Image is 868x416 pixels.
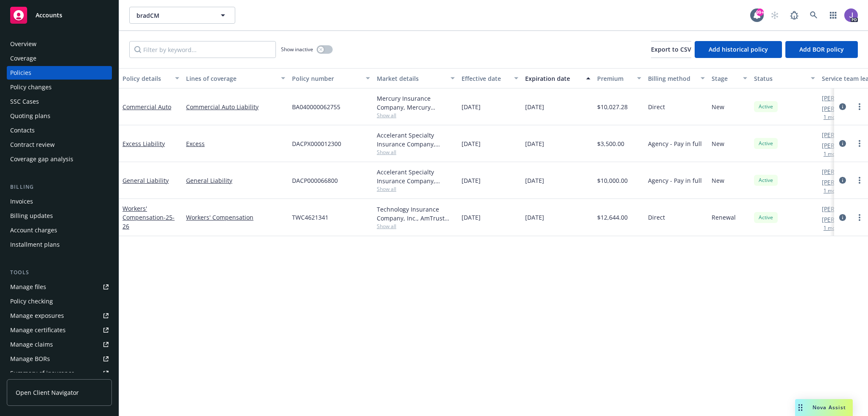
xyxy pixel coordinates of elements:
[854,138,865,149] a: more
[854,212,865,223] a: more
[7,152,112,166] a: Coverage gap analysis
[7,124,112,137] a: Contacts
[377,185,455,193] span: Show all
[292,176,338,185] span: DACP000066800
[10,152,73,166] div: Coverage gap analysis
[756,8,764,16] div: 99+
[462,139,481,148] span: [DATE]
[10,309,64,322] div: Manage exposures
[7,238,112,251] a: Installment plans
[757,176,774,184] span: Active
[823,188,840,193] button: 1 more
[7,352,112,366] a: Manage BORs
[7,223,112,237] a: Account charges
[799,45,844,53] span: Add BOR policy
[712,74,738,83] div: Stage
[825,7,842,24] a: Switch app
[766,7,783,24] a: Start snowing
[7,195,112,208] a: Invoices
[7,295,112,308] a: Policy checking
[7,280,112,294] a: Manage files
[377,223,455,230] span: Show all
[10,52,36,65] div: Coverage
[837,138,848,149] a: circleInformation
[122,140,165,148] a: Excess Liability
[785,41,858,58] button: Add BOR policy
[7,183,112,191] div: Billing
[823,115,840,120] button: 1 more
[795,399,806,416] div: Drag to move
[377,74,445,83] div: Market details
[695,41,782,58] button: Add historical policy
[757,214,774,221] span: Active
[10,95,39,108] div: SSC Cases
[186,213,285,222] a: Workers' Compensation
[10,295,53,308] div: Policy checking
[712,102,724,111] span: New
[805,7,822,24] a: Search
[186,102,285,111] a: Commercial Auto Liability
[597,74,632,83] div: Premium
[122,176,169,185] a: General Liability
[129,41,276,58] input: Filter by keyword...
[823,152,840,157] button: 1 more
[844,8,858,22] img: photo
[597,176,628,185] span: $10,000.00
[10,280,46,294] div: Manage files
[837,175,848,185] a: circleInformation
[786,7,803,24] a: Report a Bug
[377,168,455,185] div: Accelerant Specialty Insurance Company, Accelerant, Risk Transfer Partners
[7,66,112,80] a: Policies
[183,68,289,88] button: Lines of coverage
[648,213,665,222] span: Direct
[648,139,702,148] span: Agency - Pay in full
[757,103,774,110] span: Active
[7,268,112,277] div: Tools
[377,94,455,112] div: Mercury Insurance Company, Mercury Insurance
[525,213,544,222] span: [DATE]
[7,109,112,123] a: Quoting plans
[648,176,702,185] span: Agency - Pay in full
[7,323,112,337] a: Manage certificates
[377,131,455,149] div: Accelerant Specialty Insurance Company, Accelerant, Risk Transfer Partners
[751,68,818,88] button: Status
[709,45,768,53] span: Add historical policy
[525,74,581,83] div: Expiration date
[597,102,628,111] span: $10,027.28
[837,102,848,112] a: circleInformation
[10,80,52,94] div: Policy changes
[458,68,522,88] button: Effective date
[10,323,66,337] div: Manage certificates
[708,68,751,88] button: Stage
[186,74,276,83] div: Lines of coverage
[651,41,691,58] button: Export to CSV
[823,226,840,231] button: 1 more
[648,74,696,83] div: Billing method
[10,223,57,237] div: Account charges
[10,66,31,80] div: Policies
[122,204,175,230] a: Workers' Compensation
[525,139,544,148] span: [DATE]
[16,388,79,397] span: Open Client Navigator
[712,139,724,148] span: New
[292,74,361,83] div: Policy number
[129,7,235,24] button: bradCM
[10,238,60,251] div: Installment plans
[292,213,328,222] span: TWC4621341
[522,68,594,88] button: Expiration date
[186,176,285,185] a: General Liability
[10,138,55,152] div: Contract review
[754,74,806,83] div: Status
[795,399,853,416] button: Nova Assist
[7,309,112,322] a: Manage exposures
[462,213,481,222] span: [DATE]
[812,404,846,411] span: Nova Assist
[377,112,455,119] span: Show all
[525,102,544,111] span: [DATE]
[122,103,171,111] a: Commercial Auto
[10,109,50,123] div: Quoting plans
[7,338,112,351] a: Manage claims
[7,138,112,152] a: Contract review
[712,176,724,185] span: New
